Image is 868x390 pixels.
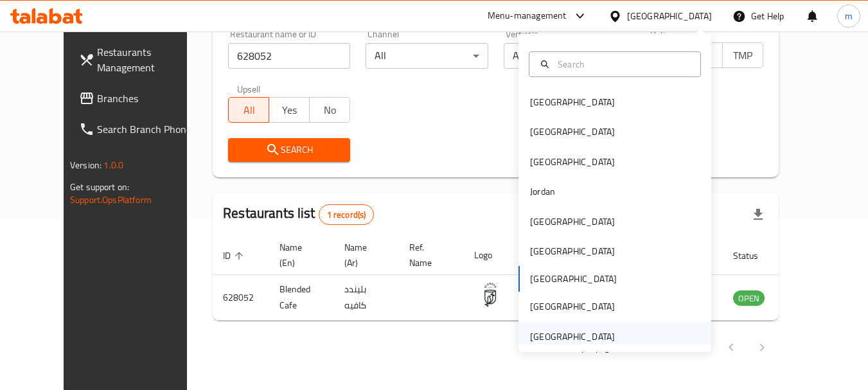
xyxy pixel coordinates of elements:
[269,275,334,321] td: Blended Cafe
[558,340,616,356] p: Rows per page:
[234,101,264,120] span: All
[488,8,567,24] div: Menu-management
[97,121,199,137] span: Search Branch Phone
[319,209,374,221] span: 1 record(s)
[309,97,350,123] button: No
[334,275,399,321] td: بليندد كافيه
[530,184,555,199] div: Jordan
[409,240,448,270] span: Ref. Name
[530,244,615,258] div: [GEOGRAPHIC_DATA]
[269,97,310,123] button: Yes
[70,191,152,208] a: Support.OpsPlatform
[366,43,488,69] div: All
[722,42,763,68] button: TMP
[69,83,209,114] a: Branches
[228,97,269,123] button: All
[279,240,319,270] span: Name (En)
[553,57,693,71] input: Search
[238,142,340,158] span: Search
[70,157,102,173] span: Version:
[69,114,209,145] a: Search Branch Phone
[627,9,712,23] div: [GEOGRAPHIC_DATA]
[69,37,209,83] a: Restaurants Management
[504,43,626,69] div: All
[530,299,615,314] div: [GEOGRAPHIC_DATA]
[530,125,615,139] div: [GEOGRAPHIC_DATA]
[97,91,199,106] span: Branches
[274,101,305,120] span: Yes
[315,101,345,120] span: No
[70,179,129,195] span: Get support on:
[223,248,247,263] span: ID
[733,248,775,263] span: Status
[530,95,615,109] div: [GEOGRAPHIC_DATA]
[223,204,374,225] h2: Restaurants list
[728,46,758,65] span: TMP
[228,138,350,162] button: Search
[530,155,615,169] div: [GEOGRAPHIC_DATA]
[213,236,835,321] table: enhanced table
[103,157,123,173] span: 1.0.0
[237,84,261,93] label: Upsell
[474,279,506,311] img: Blended Cafe
[530,215,615,229] div: [GEOGRAPHIC_DATA]
[213,275,269,321] td: 628052
[845,9,853,23] span: m
[743,199,774,230] div: Export file
[464,236,522,275] th: Logo
[733,291,765,306] span: OPEN
[530,330,615,344] div: [GEOGRAPHIC_DATA]
[97,44,199,75] span: Restaurants Management
[672,340,703,356] p: 1-1 of 1
[228,43,350,69] input: Search for restaurant name or ID..
[344,240,384,270] span: Name (Ar)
